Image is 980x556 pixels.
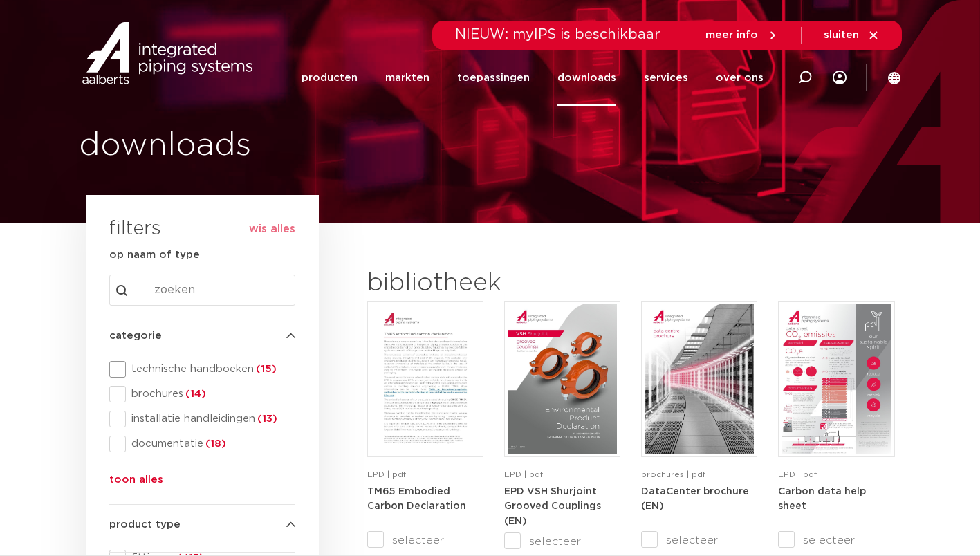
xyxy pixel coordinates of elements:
strong: op naam of type [109,250,200,260]
div: my IPS [833,50,847,106]
h4: product type [109,517,295,533]
div: installatie handleidingen(13) [109,411,295,427]
button: wis alles [249,222,295,236]
a: downloads [557,50,616,106]
span: brochures | pdf [641,470,705,479]
span: sluiten [824,30,859,40]
h3: filters [109,213,161,246]
div: technische handboeken(15) [109,361,295,378]
strong: DataCenter brochure (EN) [641,487,749,512]
a: DataCenter brochure (EN) [641,486,749,512]
img: NL-Carbon-data-help-sheet-pdf.jpg [782,304,891,454]
span: EPD | pdf [778,470,817,479]
span: brochures [126,387,295,401]
img: TM65-Embodied-Carbon-Declaration-pdf.jpg [371,304,480,454]
label: selecteer [504,533,620,550]
span: (15) [254,364,277,374]
img: DataCenter_A4Brochure-5011610-2025_1.0_Pegler-UK-pdf.jpg [645,304,754,454]
img: VSH-Shurjoint-Grooved-Couplings_A4EPD_5011512_EN-pdf.jpg [508,304,617,454]
a: EPD VSH Shurjoint Grooved Couplings (EN) [504,486,601,526]
h2: bibliotheek [367,267,613,300]
label: selecteer [367,532,483,548]
a: toepassingen [457,50,530,106]
a: Carbon data help sheet [778,486,866,512]
span: NIEUW: myIPS is beschikbaar [455,28,660,41]
a: TM65 Embodied Carbon Declaration [367,486,466,512]
span: EPD | pdf [504,470,543,479]
a: meer info [705,29,779,41]
span: (14) [183,389,206,399]
span: (13) [255,414,277,424]
a: services [644,50,688,106]
span: EPD | pdf [367,470,406,479]
label: selecteer [778,532,894,548]
a: markten [385,50,429,106]
nav: Menu [302,50,764,106]
span: (18) [203,438,226,449]
a: producten [302,50,358,106]
strong: Carbon data help sheet [778,487,866,512]
a: sluiten [824,29,880,41]
strong: EPD VSH Shurjoint Grooved Couplings (EN) [504,487,601,526]
div: brochures(14) [109,386,295,402]
h1: downloads [79,124,483,168]
div: documentatie(18) [109,436,295,452]
span: installatie handleidingen [126,412,295,426]
label: selecteer [641,532,757,548]
span: technische handboeken [126,362,295,376]
h4: categorie [109,328,295,344]
span: documentatie [126,437,295,451]
span: meer info [705,30,758,40]
button: toon alles [109,472,163,494]
strong: TM65 Embodied Carbon Declaration [367,487,466,512]
a: over ons [716,50,764,106]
